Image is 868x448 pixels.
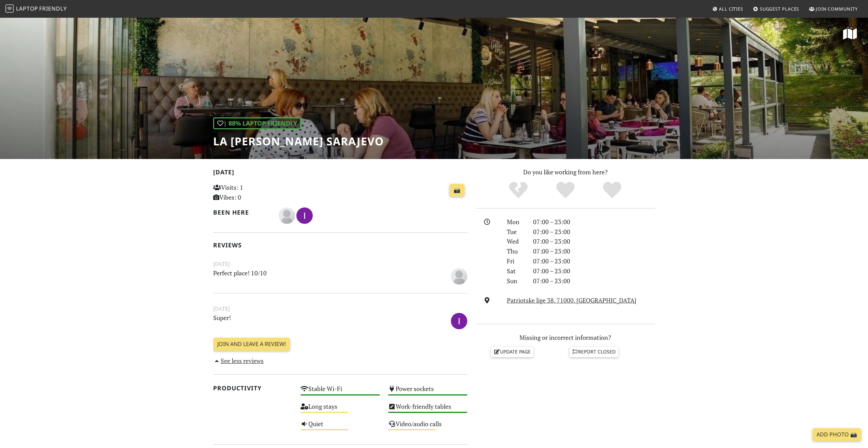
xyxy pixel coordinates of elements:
a: Join Community [806,3,860,15]
div: Power sockets [384,383,472,401]
div: Tue [503,227,529,237]
div: Long stays [296,401,384,418]
div: Sun [503,276,529,286]
span: Italiano Group [296,211,313,219]
div: 07:00 – 23:00 [529,246,659,256]
img: blank-535327c66bd565773addf3077783bbfce4b00ec00e9fd257753287c682c7fa38.png [279,207,295,224]
p: Visits: 1 Vibes: 0 [213,183,293,202]
h2: Reviews [213,242,468,249]
div: 07:00 – 23:00 [529,236,659,246]
span: Sarajevo Centar [279,211,296,219]
span: All Cities [719,6,743,12]
h2: [DATE] [213,169,468,178]
div: Work-friendly tables [384,401,472,418]
div: Definitely! [589,181,636,200]
a: Report closed [570,347,619,357]
span: Suggest Places [760,6,799,12]
div: Video/audio calls [384,418,472,436]
div: 07:00 – 23:00 [529,276,659,286]
h1: La [PERSON_NAME] Sarajevo [213,135,384,148]
div: Sat [503,266,529,276]
a: Add Photo 📸 [812,428,861,441]
span: Laptop [16,5,38,12]
small: [DATE] [209,260,472,268]
img: 3910-italiano.jpg [296,207,313,224]
div: Wed [503,236,529,246]
div: No [495,181,542,200]
div: Thu [503,246,529,256]
a: 📸 [450,184,465,197]
div: 07:00 – 23:00 [529,266,659,276]
a: Suggest Places [750,3,802,15]
img: 3910-italiano.jpg [451,313,467,329]
span: Italiano Group [451,316,467,324]
a: Patriotske lige 38, 71000, [GEOGRAPHIC_DATA] [507,296,636,304]
p: Do you like working from here? [476,167,655,177]
div: | 88% Laptop Friendly [213,117,301,129]
div: Stable Wi-Fi [296,383,384,401]
span: Friendly [39,5,67,12]
h2: Productivity [213,385,293,392]
p: Perfect place! 10/10 [209,268,428,284]
span: Sarajevo Centar [451,271,467,279]
img: blank-535327c66bd565773addf3077783bbfce4b00ec00e9fd257753287c682c7fa38.png [451,268,467,285]
a: Join and leave a review! [213,338,290,351]
span: Join Community [816,6,858,12]
h2: Been here [213,209,271,216]
p: Missing or incorrect information? [476,333,655,343]
div: Mon [503,217,529,227]
img: LaptopFriendly [5,4,14,13]
a: LaptopFriendly LaptopFriendly [5,3,67,15]
a: See less reviews [213,357,264,365]
small: [DATE] [209,304,472,313]
div: Fri [503,256,529,266]
a: Update page [491,347,533,357]
a: All Cities [709,3,746,15]
div: 07:00 – 23:00 [529,217,659,227]
div: Quiet [296,418,384,436]
div: Yes [542,181,589,200]
div: 07:00 – 23:00 [529,256,659,266]
div: 07:00 – 23:00 [529,227,659,237]
p: Super! [209,313,428,328]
